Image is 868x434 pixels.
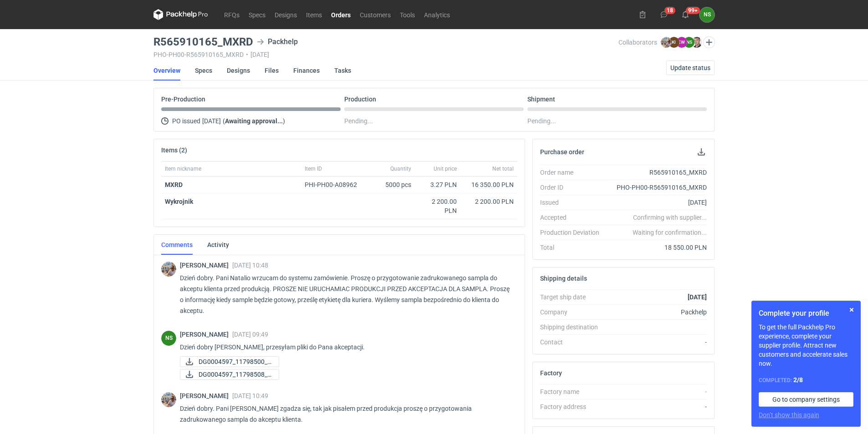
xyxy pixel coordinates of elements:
span: Collaborators [618,39,657,46]
a: Finances [293,61,320,81]
div: - [607,402,707,411]
button: NS [700,7,715,22]
button: 18 [657,7,671,22]
h1: Complete your profile [759,308,853,319]
h2: Factory [540,369,562,377]
figcaption: NS [684,37,694,48]
figcaption: KI [669,37,679,48]
span: [DATE] 09:49 [232,331,268,338]
figcaption: EW [676,37,687,48]
div: PO issued [161,116,341,126]
span: DG0004597_11798500_f... [199,357,271,367]
div: Shipping destination [540,323,607,332]
div: Total [540,243,607,252]
span: [PERSON_NAME] [180,392,232,399]
span: Unit price [434,165,457,172]
span: Pending... [344,116,373,126]
div: PHI-PH00-A08962 [305,180,366,189]
h2: Purchase order [540,148,584,156]
a: Overview [153,61,180,81]
div: - [607,338,707,347]
em: Waiting for confirmation... [633,228,707,237]
a: Customers [355,9,395,20]
a: Go to company settings [759,392,853,407]
p: Dzień dobry. Pani [PERSON_NAME] zgadza się, tak jak pisałem przed produkcja proszę o przygotowani... [180,403,510,425]
img: Michał Palasek [661,37,672,48]
div: Pending... [527,116,707,126]
span: [DATE] [202,116,221,126]
figcaption: NS [161,331,176,346]
div: Contact [540,338,607,347]
span: Quantity [390,165,411,172]
div: - [607,387,707,396]
button: Edit collaborators [703,36,715,48]
svg: Packhelp Pro [153,9,208,20]
div: Natalia Stępak [700,7,715,22]
div: 2 200.00 PLN [464,197,514,206]
img: Maciej Sikora [691,37,702,48]
div: DG0004597_11798500_for_approval_front.pdf [180,356,271,367]
div: Packhelp [257,36,298,47]
p: Shipment [527,96,555,103]
div: Factory address [540,402,607,411]
div: Completed: [759,375,853,385]
span: Net total [492,165,514,172]
a: Specs [195,61,212,81]
a: Tools [395,9,419,20]
div: 18 550.00 PLN [607,243,707,252]
button: Update status [666,61,715,75]
strong: 2 / 8 [793,376,803,384]
img: Michał Palasek [161,262,176,277]
strong: [DATE] [688,293,707,301]
a: DG0004597_11798500_f... [180,356,279,367]
span: Item nickname [165,165,201,172]
div: PHO-PH00-R565910165_MXRD [607,183,707,192]
span: • [246,51,248,58]
a: Specs [244,9,270,20]
button: 99+ [678,7,693,22]
div: Issued [540,198,607,207]
strong: Wykrojnik [165,198,193,205]
span: [PERSON_NAME] [180,331,232,338]
div: Production Deviation [540,228,607,237]
p: Production [344,96,376,103]
div: Order ID [540,183,607,192]
a: Designs [227,61,250,81]
span: Item ID [305,165,322,172]
h2: Items (2) [161,146,187,154]
div: PHO-PH00-R565910165_MXRD [DATE] [153,51,618,58]
a: Analytics [419,9,454,20]
div: Natalia Stępak [161,331,176,346]
strong: Awaiting approval... [225,117,283,125]
div: 16 350.00 PLN [464,180,514,189]
img: Michał Palasek [161,392,176,407]
div: R565910165_MXRD [607,168,707,177]
button: Download PO [696,146,707,157]
a: RFQs [220,9,244,20]
a: Tasks [334,61,351,81]
p: Pre-Production [161,96,205,103]
a: Orders [327,9,355,20]
a: Activity [207,235,229,255]
div: 2 200.00 PLN [419,197,457,215]
div: [DATE] [607,198,707,207]
div: 5000 pcs [369,177,415,193]
h2: Shipping details [540,275,587,282]
a: Comments [161,235,193,255]
div: 3.27 PLN [419,180,457,189]
a: Designs [270,9,301,20]
a: Files [265,61,279,81]
button: Don’t show this again [759,410,819,419]
div: Company [540,308,607,317]
p: Dzień dobry [PERSON_NAME], przesyłam pliki do Pana akceptacji. [180,342,510,353]
div: Accepted [540,213,607,222]
div: DG0004597_11798508_for_approval_back.pdf [180,369,271,380]
button: Skip for now [846,304,857,315]
a: DG0004597_11798508_f... [180,369,279,380]
p: Dzień dobry. Pani Natalio wrzucam do systemu zamówienie. Proszę o przygotowanie zadrukowanego sam... [180,273,510,316]
div: Factory name [540,387,607,396]
div: Packhelp [607,308,707,317]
